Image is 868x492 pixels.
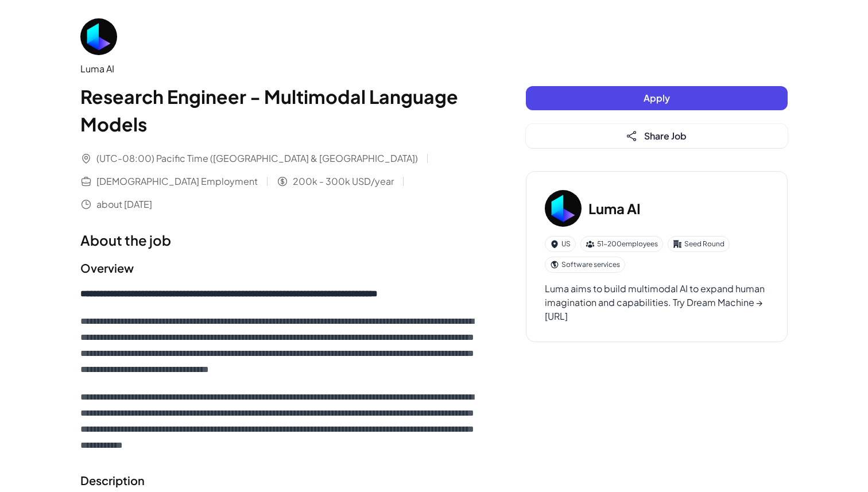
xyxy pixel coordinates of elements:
[588,198,641,219] h3: Luma AI
[80,18,117,55] img: Lu
[80,472,480,489] h2: Description
[96,152,418,165] span: (UTC-08:00) Pacific Time ([GEOGRAPHIC_DATA] & [GEOGRAPHIC_DATA])
[545,282,769,323] div: Luma aims to build multimodal AI to expand human imagination and capabilities. Try Dream Machine ...
[80,83,480,138] h1: Research Engineer - Multimodal Language Models
[80,62,480,76] div: Luma AI
[96,197,152,211] span: about [DATE]
[545,236,576,252] div: US
[526,86,788,110] button: Apply
[80,259,480,277] h2: Overview
[644,92,670,104] span: Apply
[644,130,687,142] span: Share Job
[80,230,480,250] h1: About the job
[293,175,394,188] span: 200k - 300k USD/year
[526,124,788,148] button: Share Job
[545,190,582,227] img: Lu
[545,257,625,273] div: Software services
[580,236,663,252] div: 51-200 employees
[96,175,258,188] span: [DEMOGRAPHIC_DATA] Employment
[668,236,730,252] div: Seed Round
